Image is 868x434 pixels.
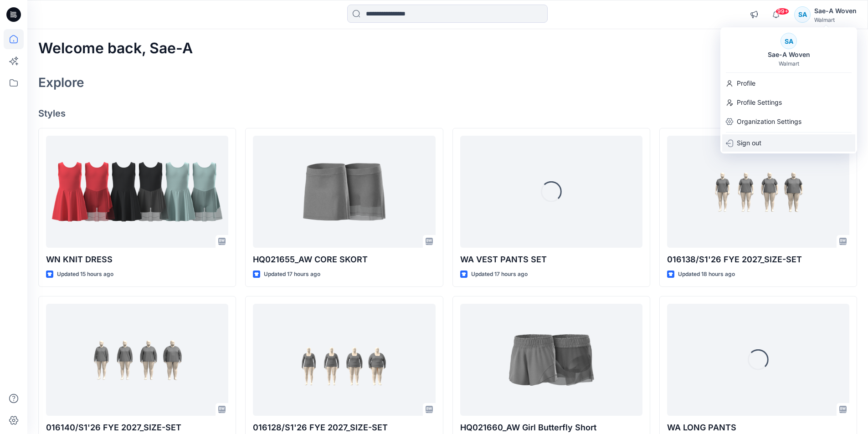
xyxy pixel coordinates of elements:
[57,270,113,279] p: Updated 15 hours ago
[737,113,801,130] p: Organization Settings
[779,60,799,67] div: Walmart
[781,33,797,49] div: SA
[264,270,320,279] p: Updated 17 hours ago
[737,134,761,152] p: Sign out
[46,253,228,266] p: WN KNIT DRESS
[46,304,228,416] a: 016140/S1'26 FYE 2027_SIZE-SET
[253,304,435,416] a: 016128/S1'26 FYE 2027_SIZE-SET
[253,421,435,434] p: 016128/S1'26 FYE 2027_SIZE-SET
[460,253,642,266] p: WA VEST PANTS SET
[253,136,435,248] a: HQ021655_AW CORE SKORT
[471,270,528,279] p: Updated 17 hours ago
[253,253,435,266] p: HQ021655_AW CORE SKORT
[46,136,228,248] a: WN KNIT DRESS
[667,253,849,266] p: 016138/S1'26 FYE 2027_SIZE-SET
[720,94,857,111] a: Profile Settings
[38,75,84,90] h2: Explore
[460,421,642,434] p: HQ021660_AW Girl Butterfly Short
[794,6,811,23] div: SA
[776,8,789,15] span: 99+
[667,136,849,248] a: 016138/S1'26 FYE 2027_SIZE-SET
[38,40,193,57] h2: Welcome back, Sae-A
[737,75,755,92] p: Profile
[814,5,857,16] div: Sae-A Woven
[720,75,857,92] a: Profile
[737,94,782,111] p: Profile Settings
[814,16,857,23] div: Walmart
[460,304,642,416] a: HQ021660_AW Girl Butterfly Short
[38,108,857,119] h4: Styles
[667,421,849,434] p: WA LONG PANTS
[720,113,857,130] a: Organization Settings
[762,49,816,60] div: Sae-A Woven
[46,421,228,434] p: 016140/S1'26 FYE 2027_SIZE-SET
[678,270,735,279] p: Updated 18 hours ago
